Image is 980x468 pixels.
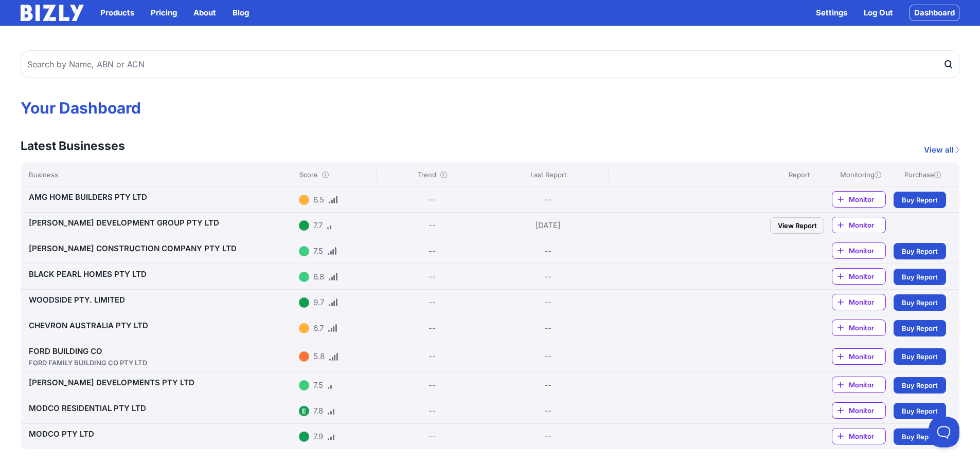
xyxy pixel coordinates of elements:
a: Pricing [151,7,177,19]
a: Buy Report [894,403,946,419]
div: -- [429,194,436,206]
div: -- [429,245,436,257]
div: [DATE] [492,217,603,234]
span: Monitor [849,194,885,204]
a: MODCO PTY LTD [29,429,94,439]
button: Products [100,7,134,19]
div: -- [492,268,603,285]
a: Buy Report [894,243,946,259]
div: -- [492,402,603,419]
span: Monitor [849,271,885,282]
div: Purchase [894,170,951,180]
span: Buy Report [902,406,938,416]
div: Last Report [492,170,603,180]
div: 7.7 [313,219,323,232]
a: BLACK PEARL HOMES PTY LTD [29,269,147,279]
div: -- [492,242,603,259]
div: Score [299,170,372,180]
a: MODCO RESIDENTIAL PTY LTD [29,403,146,413]
input: Search by Name, ABN or ACN [21,50,959,78]
a: [PERSON_NAME] DEVELOPMENTS PTY LTD [29,378,194,387]
span: Buy Report [902,195,938,205]
div: -- [492,294,603,311]
a: WOODSIDE PTY. LIMITED [29,295,125,305]
a: View Report [770,217,824,234]
div: Trend [376,170,488,180]
a: Buy Report [894,320,946,336]
div: 9.7 [313,296,324,309]
div: Monitoring [832,170,889,180]
span: Buy Report [902,380,938,390]
a: Monitor [832,320,886,336]
a: Monitor [832,242,886,259]
a: Settings [816,7,847,19]
a: Monitor [832,348,886,365]
span: Monitor [849,405,885,416]
a: CHEVRON AUSTRALIA PTY LTD [29,321,148,330]
a: Buy Report [894,269,946,285]
a: AMG HOME BUILDERS PTY LTD [29,192,147,202]
div: 7.8 [313,405,323,417]
iframe: Toggle Customer Support [929,417,959,447]
a: Monitor [832,377,886,393]
span: Monitor [849,297,885,307]
span: Buy Report [902,246,938,256]
div: -- [492,191,603,208]
a: Buy Report [894,294,946,311]
a: Log Out [864,7,893,19]
a: [PERSON_NAME] DEVELOPMENT GROUP PTY LTD [29,218,219,228]
a: Buy Report [894,377,946,394]
span: Buy Report [902,323,938,333]
div: 7.5 [313,379,323,391]
div: FORD FAMILY BUILDING CO PTY LTD [29,358,295,368]
a: Monitor [832,217,886,233]
span: Monitor [849,351,885,362]
span: Buy Report [902,272,938,282]
span: Buy Report [902,351,938,362]
a: Monitor [832,268,886,285]
a: About [193,7,216,19]
div: 6.7 [313,322,324,334]
div: 6.8 [313,271,324,283]
div: 7.5 [313,245,323,257]
div: -- [429,379,436,391]
div: 5.8 [313,350,325,363]
a: Monitor [832,191,886,208]
div: 6.5 [313,194,324,206]
div: -- [429,219,436,232]
span: Monitor [849,246,885,256]
a: FORD BUILDING COFORD FAMILY BUILDING CO PTY LTD [29,346,295,368]
a: Buy Report [894,348,946,365]
span: Buy Report [902,297,938,308]
a: Monitor [832,294,886,310]
a: Monitor [832,402,886,419]
a: Buy Report [894,428,946,445]
div: -- [429,322,436,334]
a: Blog [233,7,249,19]
span: Monitor [849,380,885,390]
div: -- [492,377,603,394]
h3: Latest Businesses [21,138,125,154]
a: Buy Report [894,192,946,208]
a: Dashboard [910,5,959,21]
div: -- [429,405,436,417]
a: [PERSON_NAME] CONSTRUCTION COMPANY PTY LTD [29,244,237,253]
div: Business [29,170,295,180]
span: Buy Report [902,432,938,442]
div: -- [429,350,436,363]
div: 7.9 [313,430,323,443]
a: View all [924,144,959,156]
span: Monitor [849,323,885,333]
div: -- [429,296,436,309]
div: E [299,406,309,416]
span: Monitor [849,220,885,230]
div: -- [492,345,603,368]
h1: Your Dashboard [21,99,959,117]
div: -- [429,430,436,443]
div: Report [770,170,828,180]
div: -- [492,428,603,445]
span: Monitor [849,431,885,441]
a: Monitor [832,428,886,444]
div: -- [492,320,603,336]
div: -- [429,271,436,283]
